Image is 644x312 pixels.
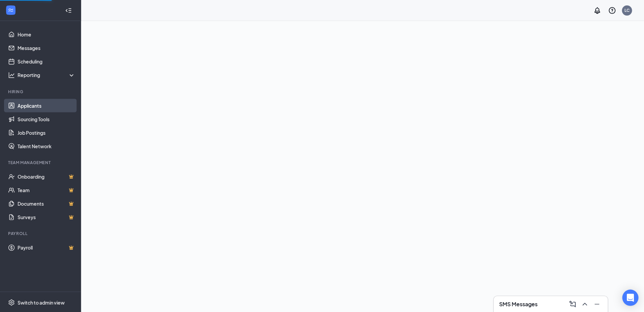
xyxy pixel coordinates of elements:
[8,159,74,165] div: Team Management
[18,183,75,197] a: TeamCrown
[18,99,75,112] a: Applicants
[8,72,15,78] svg: Analysis
[18,240,75,254] a: PayrollCrown
[8,298,15,305] svg: Settings
[7,7,14,14] svg: WorkstreamLogo
[8,230,74,236] div: Payroll
[8,88,74,94] div: Hiring
[18,41,75,55] a: Messages
[18,139,75,153] a: Talent Network
[623,7,629,13] div: LC
[590,298,601,309] button: Minimize
[592,300,600,308] svg: Minimize
[65,7,72,14] svg: Collapse
[18,170,75,183] a: OnboardingCrown
[607,6,615,15] svg: QuestionInfo
[580,300,588,308] svg: ChevronUp
[18,28,75,41] a: Home
[18,210,75,224] a: SurveysCrown
[18,197,75,210] a: DocumentsCrown
[18,72,75,78] div: Reporting
[18,126,75,139] a: Job Postings
[568,300,576,308] svg: ComposeMessage
[621,289,637,305] div: Open Intercom Messenger
[592,6,600,15] svg: Notifications
[18,298,65,305] div: Switch to admin view
[578,298,589,309] button: ChevronUp
[566,298,577,309] button: ComposeMessage
[18,112,75,126] a: Sourcing Tools
[18,55,75,68] a: Scheduling
[498,300,537,307] h3: SMS Messages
